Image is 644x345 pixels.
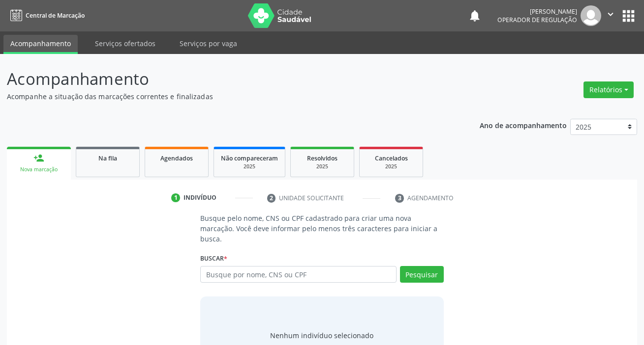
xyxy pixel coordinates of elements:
input: Busque por nome, CNS ou CPF [200,266,396,283]
button: apps [620,7,637,25]
span: Resolvidos [307,154,337,162]
span: Agendados [160,154,193,162]
button: notifications [468,9,482,23]
button:  [601,5,620,26]
p: Acompanhe a situação das marcações correntes e finalizadas [7,91,448,102]
span: Central de Marcação [26,11,85,20]
div: [PERSON_NAME] [497,7,577,16]
div: Indivíduo [184,193,216,202]
div: 2025 [298,163,347,170]
button: Relatórios [583,81,634,98]
i:  [605,9,616,20]
div: Nenhum indivíduo selecionado [270,330,373,341]
a: Serviços por vaga [173,35,244,52]
div: 1 [171,193,180,202]
a: Acompanhamento [3,35,78,54]
div: 2025 [367,163,416,170]
div: person_add [33,153,44,163]
label: Buscar [200,251,227,266]
div: 2025 [221,163,278,170]
img: img [581,5,601,26]
p: Acompanhamento [7,67,448,91]
span: Na fila [98,154,117,162]
a: Serviços ofertados [88,35,162,52]
span: Operador de regulação [497,16,577,24]
p: Busque pelo nome, CNS ou CPF cadastrado para criar uma nova marcação. Você deve informar pelo men... [200,213,443,244]
button: Pesquisar [400,266,444,283]
a: Central de Marcação [7,7,85,24]
span: Não compareceram [221,154,278,162]
p: Ano de acompanhamento [480,119,567,131]
div: Nova marcação [14,166,64,173]
span: Cancelados [375,154,408,162]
